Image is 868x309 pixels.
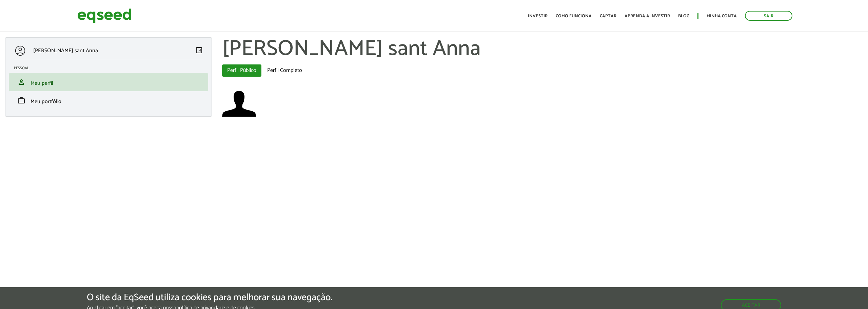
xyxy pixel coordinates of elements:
a: Perfil Completo [262,64,307,77]
a: personMeu perfil [14,78,203,86]
span: Meu perfil [31,79,53,88]
a: Investir [528,14,548,18]
li: Meu portfólio [9,91,208,110]
h5: O site da EqSeed utiliza cookies para melhorar sua navegação. [87,292,332,303]
span: Meu portfólio [31,97,61,106]
span: person [17,78,25,86]
span: work [17,96,25,104]
a: Captar [600,14,616,18]
a: Blog [678,14,689,18]
p: [PERSON_NAME] sant Anna [33,47,98,54]
h1: [PERSON_NAME] sant Anna [222,37,863,61]
a: Colapsar menu [195,46,203,56]
a: Aprenda a investir [625,14,670,18]
h2: Pessoal [14,66,208,70]
li: Meu perfil [9,73,208,91]
a: Sair [745,11,792,21]
a: Ver perfil do usuário. [222,87,256,121]
a: Minha conta [707,14,737,18]
a: Perfil Público [222,64,261,77]
img: EqSeed [77,7,132,25]
a: Como funciona [556,14,592,18]
a: workMeu portfólio [14,96,203,104]
span: left_panel_close [195,46,203,54]
img: Foto de Leonardo de Queiroz sant Anna [222,87,256,121]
